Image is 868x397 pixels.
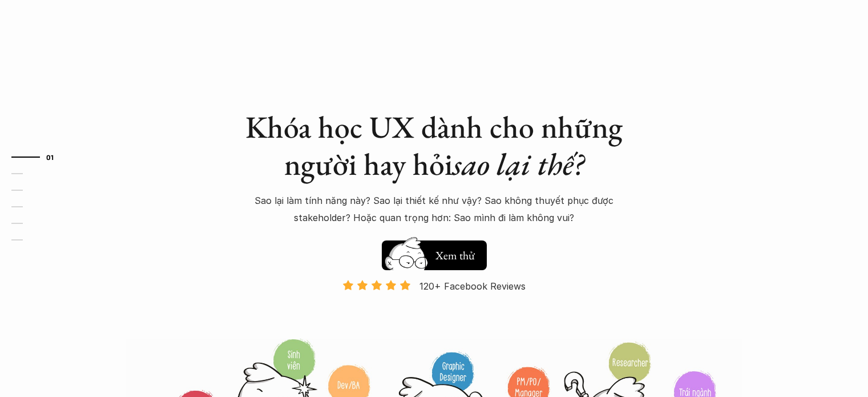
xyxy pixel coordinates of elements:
strong: 01 [46,153,54,161]
em: sao lại thế? [453,144,584,184]
h5: Xem thử [435,247,475,263]
a: Xem thử [382,235,487,270]
h1: Khóa học UX dành cho những người hay hỏi [235,109,634,183]
a: 120+ Facebook Reviews [333,279,536,337]
p: Sao lại làm tính năng này? Sao lại thiết kế như vậy? Sao không thuyết phục được stakeholder? Hoặc... [240,192,628,227]
a: 01 [11,150,66,164]
p: 120+ Facebook Reviews [419,278,526,295]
